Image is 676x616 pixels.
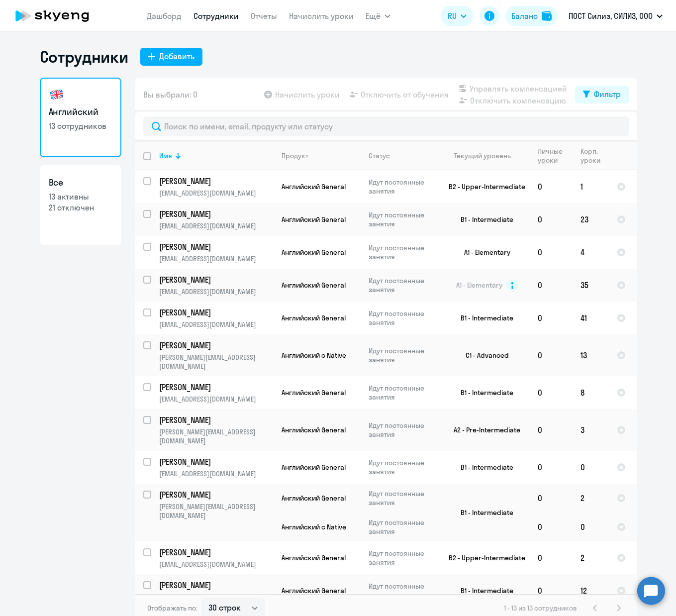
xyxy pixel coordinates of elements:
p: [EMAIL_ADDRESS][DOMAIN_NAME] [159,221,273,230]
td: 0 [573,513,609,541]
p: [EMAIL_ADDRESS][DOMAIN_NAME] [159,320,273,329]
a: [PERSON_NAME] [159,456,273,467]
td: B1 - Intermediate [437,302,530,334]
td: 0 [530,451,573,484]
td: 8 [573,376,609,409]
a: [PERSON_NAME] [159,414,273,425]
a: Английский13 сотрудников [40,78,121,157]
span: Английский General [282,182,346,191]
td: 41 [573,302,609,334]
td: A2 - Pre-Intermediate [437,409,530,451]
div: Имя [159,151,273,160]
div: Баланс [511,10,538,22]
td: 35 [573,269,609,302]
td: 2 [573,541,609,574]
p: Идут постоянные занятия [369,346,437,364]
td: 0 [530,541,573,574]
td: 0 [530,409,573,451]
p: [EMAIL_ADDRESS][DOMAIN_NAME] [159,287,273,296]
a: [PERSON_NAME] [159,547,273,558]
td: B1 - Intermediate [437,203,530,236]
p: [EMAIL_ADDRESS][DOMAIN_NAME] [159,254,273,263]
td: 0 [530,302,573,334]
input: Поиск по имени, email, продукту или статусу [143,116,629,136]
td: B1 - Intermediate [437,376,530,409]
td: 0 [530,334,573,376]
span: RU [448,10,457,22]
a: [PERSON_NAME] [159,580,273,591]
p: [PERSON_NAME] [159,489,272,500]
td: 23 [573,203,609,236]
a: [PERSON_NAME] [159,489,273,500]
td: 0 [530,170,573,203]
p: [EMAIL_ADDRESS][DOMAIN_NAME] [159,189,273,198]
a: [PERSON_NAME] [159,241,273,252]
p: Идут постоянные занятия [369,309,437,327]
p: [EMAIL_ADDRESS][DOMAIN_NAME] [159,395,273,404]
td: B1 - Intermediate [437,574,530,607]
div: Корп. уроки [580,147,608,165]
button: Ещё [366,6,390,26]
a: Балансbalance [505,6,558,26]
span: Английский с Native [282,522,346,531]
div: Имя [159,151,172,160]
span: A1 - Elementary [456,281,502,290]
span: Английский General [282,248,346,257]
p: Идут постоянные занятия [369,518,437,536]
p: [PERSON_NAME][EMAIL_ADDRESS][DOMAIN_NAME] [159,502,273,520]
span: Английский General [282,388,346,397]
button: RU [441,6,474,26]
p: [EMAIL_ADDRESS][DOMAIN_NAME] [159,560,273,569]
a: Начислить уроки [289,11,354,21]
p: Идут постоянные занятия [369,384,437,402]
div: Личные уроки [538,147,572,165]
span: Английский General [282,586,346,595]
div: Текущий уровень [445,151,529,160]
td: 0 [530,236,573,269]
td: 1 [573,170,609,203]
td: 0 [530,269,573,302]
span: Английский General [282,553,346,562]
span: Английский General [282,281,346,290]
p: 13 активны [49,191,112,202]
td: B2 - Upper-Intermediate [437,170,530,203]
p: [PERSON_NAME] [159,414,272,425]
h3: Все [49,176,112,189]
span: Английский General [282,425,346,434]
a: [PERSON_NAME] [159,340,273,351]
p: Идут постоянные занятия [369,458,437,476]
a: Все13 активны21 отключен [40,165,121,245]
p: 21 отключен [49,202,112,213]
td: C1 - Advanced [437,334,530,376]
p: Идут постоянные занятия [369,276,437,294]
td: 0 [530,376,573,409]
span: Английский General [282,313,346,322]
span: Английский General [282,463,346,472]
td: 4 [573,236,609,269]
a: Сотрудники [193,11,239,21]
h3: Английский [49,105,112,118]
td: 0 [530,484,573,513]
td: A1 - Elementary [437,236,530,269]
p: [PERSON_NAME] [159,274,272,285]
p: [PERSON_NAME][EMAIL_ADDRESS][DOMAIN_NAME] [159,427,273,445]
button: ПОСТ Силиз, СИЛИЗ, ООО [564,4,668,28]
p: Идут постоянные занятия [369,489,437,507]
img: english [49,87,65,103]
h1: Сотрудники [40,47,128,67]
button: Добавить [140,48,202,66]
a: [PERSON_NAME] [159,382,273,393]
p: ПОСТ Силиз, СИЛИЗ, ООО [569,10,653,22]
span: Английский с Native [282,351,346,360]
p: Идут постоянные занятия [369,582,437,600]
p: Идут постоянные занятия [369,210,437,228]
a: [PERSON_NAME] [159,307,273,318]
p: 13 сотрудников [49,120,112,131]
a: Дашборд [147,11,182,21]
p: [PERSON_NAME] [159,241,272,252]
p: Идут постоянные занятия [369,549,437,567]
p: [PERSON_NAME] [159,382,272,393]
span: Ещё [366,10,381,22]
p: [PERSON_NAME] [159,547,272,558]
a: [PERSON_NAME] [159,176,273,187]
